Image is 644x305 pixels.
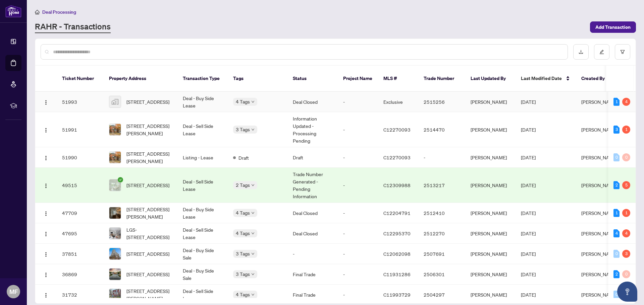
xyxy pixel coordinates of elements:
[579,50,583,54] span: download
[338,203,378,223] td: -
[287,147,338,168] td: Draft
[581,292,618,298] span: [PERSON_NAME]
[338,147,378,168] td: -
[236,126,250,133] span: 3 Tags
[521,292,536,298] span: [DATE]
[613,250,620,258] div: 0
[109,248,121,259] img: thumbnail-img
[177,264,228,285] td: Deal - Buy Side Sale
[521,182,536,188] span: [DATE]
[251,252,255,255] span: down
[109,179,121,191] img: thumbnail-img
[521,271,536,277] span: [DATE]
[383,127,411,133] span: C12270093
[622,209,630,217] div: 1
[418,285,465,305] td: 2504297
[338,264,378,285] td: -
[251,100,255,103] span: down
[418,168,465,203] td: 2513217
[622,153,630,161] div: 0
[118,177,123,182] span: check-circle
[41,180,51,190] button: Logo
[41,228,51,239] button: Logo
[613,229,620,237] div: 4
[177,147,228,168] td: Listing - Lease
[338,244,378,264] td: -
[418,66,465,92] th: Trade Number
[177,66,228,92] th: Transaction Type
[465,244,516,264] td: [PERSON_NAME]
[465,147,516,168] td: [PERSON_NAME]
[590,21,636,33] button: Add Transaction
[126,250,169,257] span: [STREET_ADDRESS]
[465,112,516,147] td: [PERSON_NAME]
[613,98,620,106] div: 1
[41,248,51,259] button: Logo
[287,66,338,92] th: Status
[418,112,465,147] td: 2514470
[465,264,516,285] td: [PERSON_NAME]
[613,291,620,299] div: 0
[613,270,620,278] div: 2
[57,66,104,92] th: Ticket Number
[236,98,250,105] span: 4 Tags
[418,147,465,168] td: -
[617,282,637,302] button: Open asap
[383,182,411,188] span: C12309988
[41,96,51,107] button: Logo
[576,66,616,92] th: Created By
[238,154,249,161] span: Draft
[104,66,177,92] th: Property Address
[251,211,255,215] span: down
[622,270,630,278] div: 0
[581,99,618,105] span: [PERSON_NAME]
[236,291,250,298] span: 4 Tags
[287,223,338,244] td: Deal Closed
[43,183,49,188] img: Logo
[287,264,338,285] td: Final Trade
[287,285,338,305] td: Final Trade
[57,112,104,147] td: 51991
[622,98,630,106] div: 4
[622,126,630,134] div: 1
[251,183,255,187] span: down
[595,22,631,32] span: Add Transaction
[338,92,378,112] td: -
[465,223,516,244] td: [PERSON_NAME]
[383,210,411,216] span: C12204791
[43,272,49,278] img: Logo
[43,231,49,237] img: Logo
[57,264,104,285] td: 36869
[126,226,172,241] span: LGS-[STREET_ADDRESS]
[465,285,516,305] td: [PERSON_NAME]
[338,223,378,244] td: -
[613,181,620,189] div: 2
[581,127,618,133] span: [PERSON_NAME]
[35,10,40,14] span: home
[57,223,104,244] td: 47695
[177,92,228,112] td: Deal - Buy Side Lease
[236,209,250,217] span: 4 Tags
[126,271,169,278] span: [STREET_ADDRESS]
[236,229,250,237] span: 4 Tags
[383,251,411,257] span: C12062098
[599,50,604,54] span: edit
[126,122,172,137] span: [STREET_ADDRESS][PERSON_NAME]
[57,147,104,168] td: 51990
[41,208,51,218] button: Logo
[126,287,172,302] span: [STREET_ADDRESS][PERSON_NAME]
[177,168,228,203] td: Deal - Sell Side Lease
[236,270,250,278] span: 3 Tags
[573,44,589,60] button: download
[177,223,228,244] td: Deal - Sell Side Lease
[521,75,562,82] span: Last Modified Date
[338,66,378,92] th: Project Name
[57,168,104,203] td: 49515
[43,128,49,133] img: Logo
[57,244,104,264] td: 37851
[228,66,287,92] th: Tags
[109,152,121,163] img: thumbnail-img
[43,211,49,216] img: Logo
[338,112,378,147] td: -
[581,251,618,257] span: [PERSON_NAME]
